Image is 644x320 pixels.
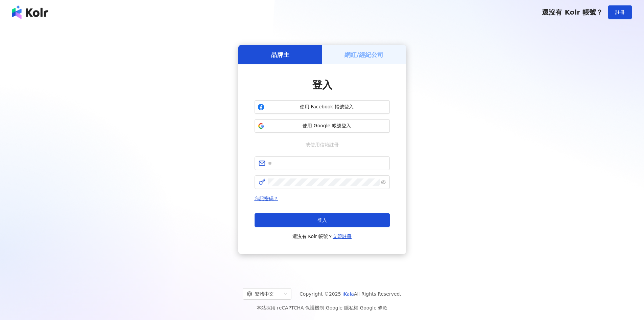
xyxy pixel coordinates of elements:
[255,119,390,133] button: 使用 Google 帳號登入
[301,141,343,148] span: 或使用信箱註冊
[12,5,48,19] img: logo
[381,180,386,185] span: eye-invisible
[257,304,387,312] span: 本站採用 reCAPTCHA 保護機制
[247,289,281,299] div: 繁體中文
[271,50,289,59] h5: 品牌主
[267,104,387,110] span: 使用 Facebook 帳號登入
[324,305,326,311] span: |
[358,305,360,311] span: |
[333,234,352,239] a: 立即註冊
[292,232,352,240] span: 還沒有 Kolr 帳號？
[344,50,383,59] h5: 網紅/經紀公司
[360,305,387,311] a: Google 條款
[255,213,390,227] button: 登入
[342,291,354,297] a: iKala
[312,79,332,91] span: 登入
[317,217,327,223] span: 登入
[300,290,401,298] span: Copyright © 2025 All Rights Reserved.
[255,100,390,114] button: 使用 Facebook 帳號登入
[267,123,387,129] span: 使用 Google 帳號登入
[615,9,625,15] span: 註冊
[542,8,603,16] span: 還沒有 Kolr 帳號？
[608,5,632,19] button: 註冊
[326,305,358,311] a: Google 隱私權
[255,196,278,201] a: 忘記密碼？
